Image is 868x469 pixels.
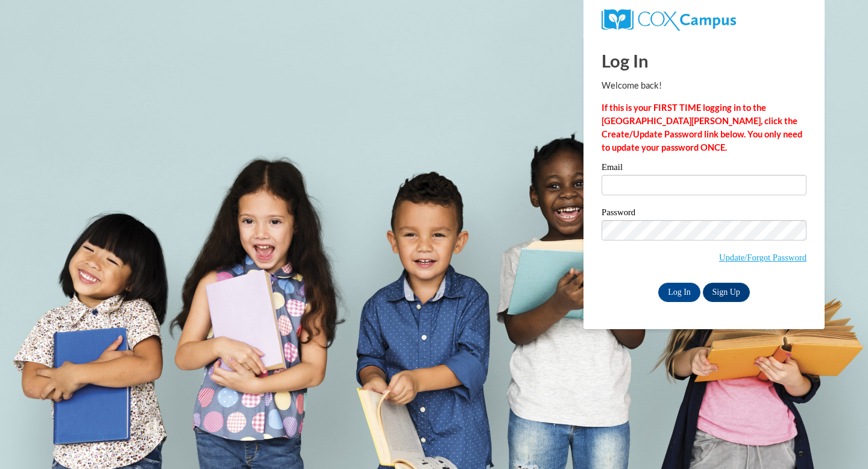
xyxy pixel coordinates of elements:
[602,102,802,153] strong: If this is your FIRST TIME logging in to the [GEOGRAPHIC_DATA][PERSON_NAME], click the Create/Upd...
[602,208,807,220] label: Password
[703,283,750,302] a: Sign Up
[658,283,700,302] input: Log In
[719,253,807,262] a: Update/Forgot Password
[602,163,807,175] label: Email
[602,14,736,24] a: COX Campus
[602,48,807,73] h1: Log In
[602,9,736,31] img: COX Campus
[602,79,807,92] p: Welcome back!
